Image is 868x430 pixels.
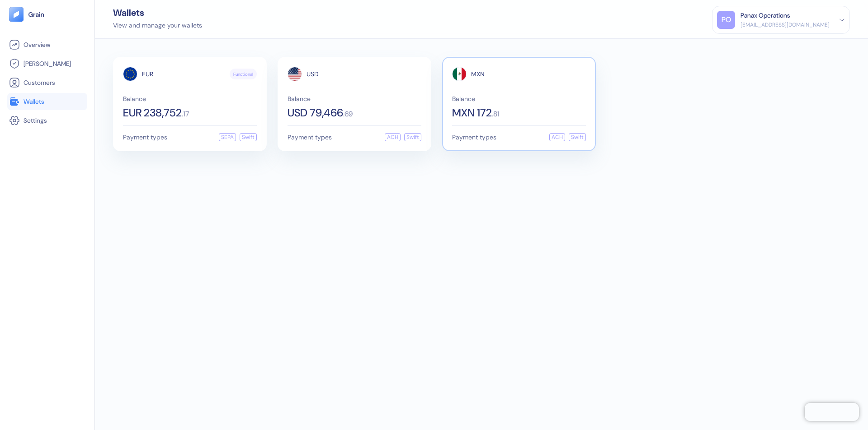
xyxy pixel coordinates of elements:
span: EUR [142,71,153,77]
span: [PERSON_NAME] [24,59,71,68]
span: Balance [452,96,586,102]
img: logo [28,11,45,18]
span: Wallets [24,97,44,106]
div: [EMAIL_ADDRESS][DOMAIN_NAME] [741,21,830,29]
span: USD [307,71,319,77]
img: logo-tablet-V2.svg [9,7,24,22]
div: ACH [385,133,401,141]
div: Swift [240,133,257,141]
a: [PERSON_NAME] [9,58,85,69]
span: MXN [471,71,485,77]
span: EUR 238,752 [123,107,182,118]
span: Balance [288,96,421,102]
a: Customers [9,77,85,88]
div: PO [717,11,735,29]
span: Balance [123,96,257,102]
div: Wallets [113,8,202,17]
span: MXN 172 [452,107,492,118]
span: Settings [24,116,47,125]
span: USD 79,466 [288,107,343,118]
span: Overview [24,40,50,49]
span: Payment types [452,134,496,140]
a: Settings [9,115,85,126]
div: ACH [549,133,565,141]
span: Customers [24,78,55,87]
div: Panax Operations [741,11,790,20]
div: SEPA [219,133,236,141]
span: . 17 [182,111,189,118]
span: Functional [233,71,253,78]
iframe: Chatra live chat [805,403,859,421]
span: Payment types [123,134,167,140]
span: Payment types [288,134,332,140]
a: Wallets [9,96,85,107]
div: View and manage your wallets [113,21,202,30]
div: Swift [404,133,421,141]
a: Overview [9,39,85,50]
div: Swift [569,133,586,141]
span: . 69 [343,111,353,118]
span: . 81 [492,111,500,118]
